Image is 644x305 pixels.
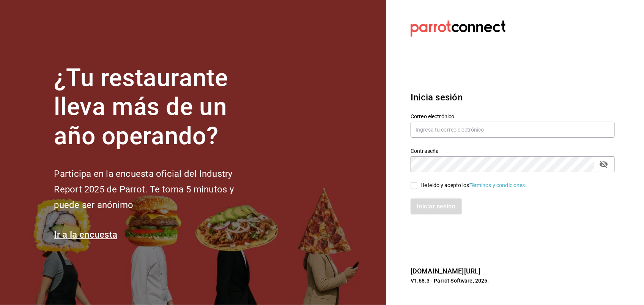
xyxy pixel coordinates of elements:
[411,277,615,284] p: V1.68.3 - Parrot Software, 2025.
[411,122,615,138] input: Ingresa tu correo electrónico
[411,114,615,119] label: Correo electrónico
[54,229,118,240] a: Ir a la encuesta
[411,91,615,104] h3: Inicia sesión
[597,158,610,171] button: passwordField
[54,166,259,213] h2: Participa en la encuesta oficial del Industry Report 2025 de Parrot. Te toma 5 minutos y puede se...
[54,64,259,151] h1: ¿Tu restaurante lleva más de un año operando?
[411,148,615,154] label: Contraseña
[420,181,527,189] div: He leído y acepto los
[469,182,527,188] a: Términos y condiciones.
[411,267,480,275] a: [DOMAIN_NAME][URL]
